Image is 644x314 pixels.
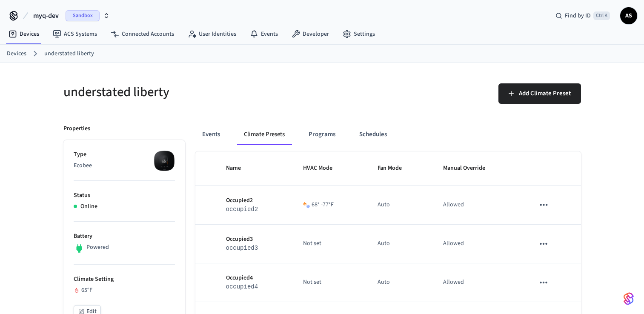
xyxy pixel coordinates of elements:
th: HVAC Mode [293,151,368,186]
div: 65°F [74,286,175,295]
td: Allowed [433,225,524,263]
p: Type [74,150,175,159]
p: Occupied2 [226,196,283,205]
a: Settings [336,26,382,42]
div: 68 ° - 77 °F [303,200,358,209]
button: Events [195,124,227,145]
code: occupied3 [226,245,258,251]
button: Add Climate Preset [498,83,581,104]
a: Developer [285,26,336,42]
a: Connected Accounts [104,26,181,42]
a: Devices [7,49,26,58]
span: Add Climate Preset [519,88,571,99]
img: ecobee_lite_3 [154,150,175,171]
th: Name [216,151,293,186]
a: Events [243,26,285,42]
a: understated liberty [44,49,94,58]
td: Allowed [433,186,524,224]
span: Ctrl K [593,11,610,20]
p: Online [80,202,97,211]
div: Find by IDCtrl K [549,8,617,23]
th: Fan Mode [367,151,433,186]
p: Properties [63,124,90,133]
button: AS [620,7,637,24]
button: Climate Presets [237,124,292,145]
td: Not set [293,225,368,263]
a: User Identities [181,26,243,42]
p: Occupied4 [226,274,283,283]
td: Auto [367,225,433,263]
td: Not set [293,263,368,302]
img: Heat Cool [303,202,310,208]
code: occupied2 [226,206,258,213]
td: Allowed [433,263,524,302]
p: Battery [74,232,175,241]
td: Auto [367,186,433,224]
p: Climate Setting [74,275,175,284]
h5: understated liberty [63,83,317,101]
p: Powered [86,243,109,252]
a: ACS Systems [46,26,104,42]
th: Manual Override [433,151,524,186]
p: Ecobee [74,161,175,170]
span: myq-dev [33,11,59,21]
button: Schedules [352,124,394,145]
p: Occupied3 [226,235,283,244]
p: Status [74,191,175,200]
span: AS [621,8,636,23]
a: Devices [2,26,46,42]
code: occupied4 [226,283,258,290]
img: SeamLogoGradient.69752ec5.svg [624,292,634,305]
span: Sandbox [66,10,100,21]
button: Programs [302,124,342,145]
span: Find by ID [565,11,591,20]
td: Auto [367,263,433,302]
